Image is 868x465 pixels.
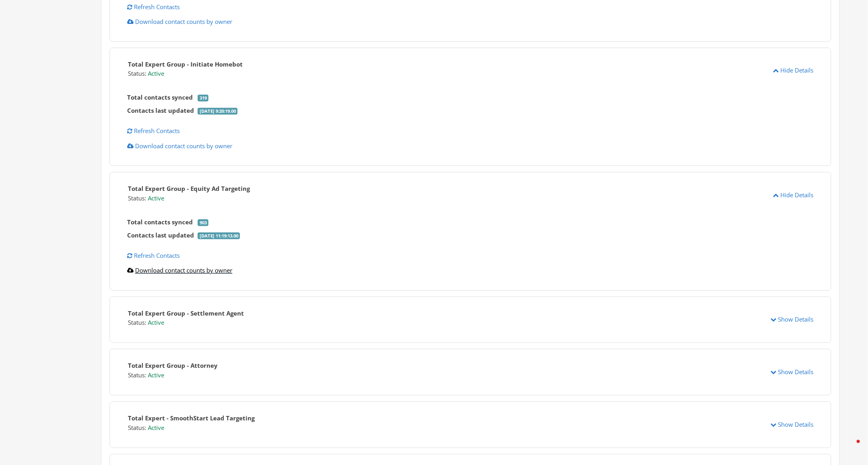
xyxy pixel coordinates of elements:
a: Download contact counts by owner [127,18,232,26]
div: Total Expert Group - Initiate Homebot [128,60,243,69]
span: Active [148,319,166,327]
iframe: Intercom live chat [841,438,860,457]
button: Hide Details [768,63,819,78]
span: Active [148,424,166,432]
th: Contacts last updated [125,229,196,242]
div: Total Expert Group - Equity Ad Targeting [128,184,250,194]
span: 903 [198,220,208,226]
a: Download contact counts by owner [127,267,232,275]
span: 319 [198,95,208,102]
span: Active [148,70,166,78]
label: Status: [128,194,148,203]
button: Show Details [766,365,819,380]
button: Show Details [766,312,819,327]
div: Total Expert Group - Attorney [128,361,218,371]
div: Total Expert - SmoothStart Lead Targeting [128,414,255,423]
th: Contacts last updated [125,104,196,118]
button: Download contact counts by owner [122,14,238,29]
button: Show Details [766,418,819,432]
button: Hide Details [768,188,819,203]
span: Active [148,194,166,202]
span: Active [148,371,166,379]
button: Refresh Contacts [122,249,185,263]
label: Status: [128,69,148,78]
span: [DATE] 9:20:19.00 [198,108,238,115]
div: Total Expert Group - Settlement Agent [128,309,244,318]
a: Download contact counts by owner [127,142,232,150]
label: Status: [128,371,148,380]
th: Total contacts synced [125,216,196,229]
button: Download contact counts by owner [122,263,238,278]
label: Status: [128,318,148,328]
button: Download contact counts by owner [122,139,238,154]
th: Total contacts synced [125,91,196,104]
label: Status: [128,424,148,433]
button: Refresh Contacts [122,124,185,139]
span: [DATE] 11:19:13.00 [198,233,240,239]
